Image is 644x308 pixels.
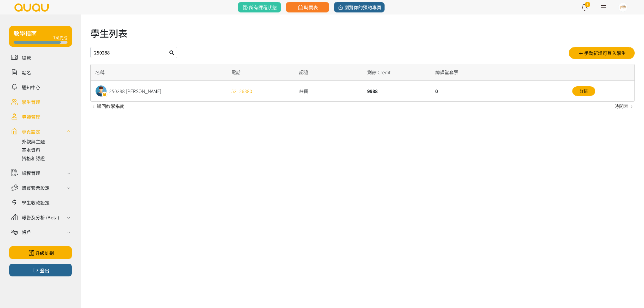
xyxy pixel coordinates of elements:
[242,4,277,11] span: 所有課程狀態
[14,3,49,12] img: logo.svg
[91,64,227,81] div: 名稱
[431,64,567,81] div: 總課堂套票
[337,4,381,11] span: 瀏覽你的預約專頁
[299,88,308,94] span: 註冊
[102,92,107,97] img: badge.png
[286,2,329,12] a: 時間表
[22,214,59,221] div: 報告及分析 (Beta)
[294,64,363,81] div: 認證
[90,47,177,58] input: 搜尋（如學生名稱、電話及電郵等）
[585,2,590,7] span: 6
[90,26,635,40] h1: 學生列表
[363,64,431,81] div: 剩餘 Credit
[227,64,295,81] div: 電話
[9,246,72,259] a: 升級計劃
[572,86,595,96] a: 詳情
[22,229,31,236] div: 帳戶
[569,47,635,59] button: 手動新增可登入學生
[90,103,125,110] a: 返回教學指南
[363,81,431,101] div: 9988
[431,81,567,101] div: 0
[22,128,40,135] div: 專頁設定
[22,170,40,176] div: 課程管理
[334,2,385,12] a: 瀏覽你的預約專頁
[614,103,635,110] a: 時間表
[297,4,318,11] span: 時間表
[238,2,281,12] a: 所有課程狀態
[22,184,50,191] div: 購買套票設定
[109,88,161,94] div: 250288 [PERSON_NAME]
[9,264,72,276] button: 登出
[231,88,252,94] a: 52126880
